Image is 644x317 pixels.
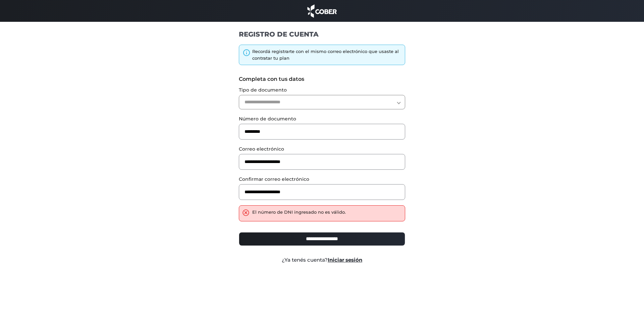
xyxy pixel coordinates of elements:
label: Número de documento [239,115,406,122]
h1: REGISTRO DE CUENTA [239,30,406,39]
label: Confirmar correo electrónico [239,176,406,183]
img: cober_marca.png [306,3,338,18]
a: Iniciar sesión [328,257,362,263]
label: Tipo de documento [239,87,406,94]
div: Recordá registrarte con el mismo correo electrónico que usaste al contratar tu plan [252,48,402,61]
div: El número de DNI ingresado no es válido. [252,209,346,216]
div: ¿Ya tenés cuenta? [234,256,411,264]
label: Correo electrónico [239,146,406,153]
label: Completa con tus datos [239,75,406,83]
